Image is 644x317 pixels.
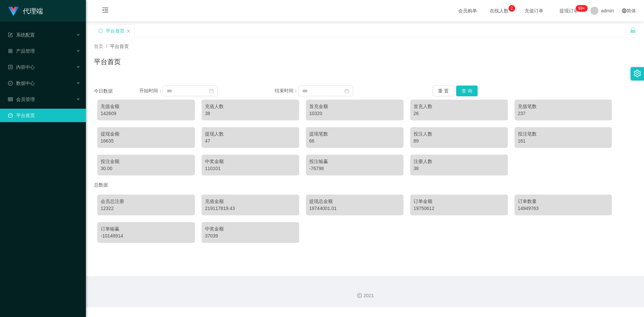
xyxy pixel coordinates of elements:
div: 总数据 [94,179,636,191]
span: 产品管理 [8,48,35,54]
i: 图标: menu-fold [94,0,117,22]
button: 重 置 [433,86,454,96]
i: 图标: setting [634,70,641,77]
div: 提现金额 [101,130,192,138]
div: 订单输赢 [101,225,192,232]
div: 19744001.01 [309,205,400,212]
div: 219117819.43 [205,205,296,212]
div: 中奖金额 [205,158,296,165]
div: 订单金额 [414,198,504,205]
span: 结束时间： [275,88,298,93]
span: 在线人数 [486,8,512,13]
div: 38 [414,165,504,172]
div: 首充金额 [309,103,400,110]
div: 提现总金额 [309,198,400,205]
button: 查 询 [456,86,478,96]
div: -76798 [309,165,400,172]
span: 开始时间： [139,88,163,93]
p: 2 [511,5,513,12]
div: 充值笔数 [518,103,609,110]
span: 数据中心 [8,81,35,86]
div: 注册人数 [414,158,504,165]
span: / [106,44,107,49]
div: 今日数据 [94,88,139,95]
a: 代理端 [8,8,43,13]
sup: 2 [508,5,515,12]
i: 图标: form [8,33,13,37]
i: 图标: appstore-o [8,49,13,53]
div: 提现笔数 [309,130,400,138]
div: 中奖金额 [205,225,296,232]
div: 投注笔数 [518,130,609,138]
div: 平台首页 [106,24,124,37]
span: 会员管理 [8,97,35,102]
div: 110101 [205,165,296,172]
img: logo.9652507e.png [8,7,19,16]
div: 37039 [205,232,296,240]
sup: 1188 [576,5,588,12]
div: 12322 [101,205,192,212]
div: 237 [518,110,609,117]
div: 142609 [101,110,192,117]
div: 66 [309,138,400,145]
i: 图标: calendar [209,89,214,93]
i: 图标: calendar [344,89,349,93]
i: 图标: global [622,8,627,13]
i: 图标: copyright [357,293,362,298]
span: 系统配置 [8,32,35,38]
div: 首充人数 [414,103,504,110]
i: 图标: close [126,29,130,33]
div: 26 [414,110,504,117]
span: 平台首页 [110,44,129,49]
h1: 代理端 [23,0,43,22]
div: 47 [205,138,296,145]
div: 充值金额 [101,103,192,110]
div: 14949763 [518,205,609,212]
i: 图标: check-circle-o [8,81,13,86]
h1: 平台首页 [94,57,121,67]
div: 2021 [91,292,639,299]
div: -10148914 [101,232,192,240]
div: 10320 [309,110,400,117]
a: 图标: dashboard平台首页 [8,109,80,122]
div: 89 [414,138,504,145]
div: 16635 [101,138,192,145]
span: 内容中心 [8,64,35,70]
span: 提现订单 [556,8,582,13]
div: 会员总注册 [101,198,192,205]
i: 图标: table [8,97,13,102]
i: 图标: sync [98,29,103,33]
div: 投注人数 [414,130,504,138]
div: 30.00 [101,165,192,172]
div: 提现人数 [205,130,296,138]
div: 订单数量 [518,198,609,205]
span: 充值订单 [521,8,547,13]
div: 19750612 [414,205,504,212]
div: 投注金额 [101,158,192,165]
div: 161 [518,138,609,145]
div: 充值人数 [205,103,296,110]
div: 充值金额 [205,198,296,205]
i: 图标: unlock [630,27,636,33]
span: 首页 [94,44,103,49]
div: 38 [205,110,296,117]
div: 投注输赢 [309,158,400,165]
i: 图标: profile [8,65,13,69]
